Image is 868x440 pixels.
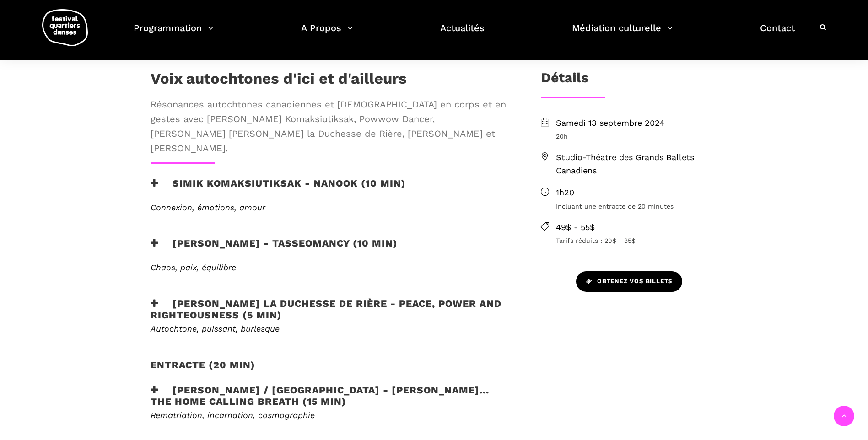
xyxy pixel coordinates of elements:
em: Chaos, paix, équilibre [151,263,236,272]
span: Incluant une entracte de 20 minutes [556,201,718,211]
h3: Détails [541,70,588,92]
em: Rematriation, incarnation, cosmographie [151,410,315,420]
a: Contact [760,20,795,47]
h3: [PERSON_NAME] - Tasseomancy (10 min) [151,237,398,260]
em: Connexion, émotions, amour [151,203,265,212]
a: Actualités [440,20,485,47]
span: Obtenez vos billets [586,277,672,286]
h1: Voix autochtones d'ici et d'ailleurs [151,70,407,92]
h3: Simik Komaksiutiksak - Nanook (10 min) [151,177,406,200]
span: 1h20 [556,186,718,199]
h2: Entracte (20 min) [151,359,255,382]
span: Samedi 13 septembre 2024 [556,117,718,130]
span: Tarifs réduits : 29$ - 35$ [556,236,718,246]
span: 20h [556,131,718,141]
a: A Propos [301,20,353,47]
img: logo-fqd-med [42,9,88,46]
a: Programmation [134,20,214,47]
a: Obtenez vos billets [576,271,682,292]
em: Autochtone, puissant, burlesque [151,324,280,333]
h3: [PERSON_NAME] la Duchesse de Rière - Peace, Power and Righteousness (5 min) [151,298,511,321]
span: Studio-Théatre des Grands Ballets Canadiens [556,151,718,177]
h3: [PERSON_NAME] / [GEOGRAPHIC_DATA] - [PERSON_NAME]... the home calling breath (15 min) [151,384,511,407]
a: Médiation culturelle [572,20,673,47]
span: Résonances autochtones canadiennes et [DEMOGRAPHIC_DATA] en corps et en gestes avec [PERSON_NAME]... [151,97,511,156]
span: 49$ - 55$ [556,221,718,234]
